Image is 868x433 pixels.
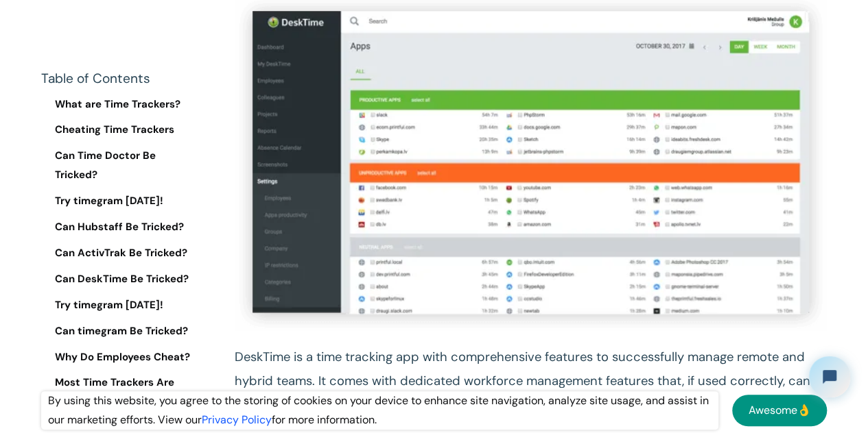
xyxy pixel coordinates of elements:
[202,412,272,427] a: Privacy Policy
[41,69,199,88] div: Table of Contents
[41,391,718,430] div: By using this website, you agree to the storing of cookies on your device to enhance site navigat...
[41,243,199,262] a: Can ActivTrak Be Tricked?
[41,192,199,211] a: Try timegram [DATE]!
[41,95,199,114] a: What are Time Trackers?
[732,395,827,426] a: Awesome👌
[41,269,199,288] a: Can DeskTime Be Tricked?
[41,121,199,140] a: Cheating Time Trackers
[41,295,199,314] a: Try timegram [DATE]!
[41,217,199,236] a: Can Hubstaff Be Tricked?
[41,147,199,185] a: Can Time Doctor Be Tricked?
[41,347,199,367] a: Why Do Employees Cheat?
[41,321,199,341] a: Can timegram Be Tricked?
[41,373,199,412] a: Most Time Trackers Are Problematic
[797,345,862,409] iframe: Tidio Chat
